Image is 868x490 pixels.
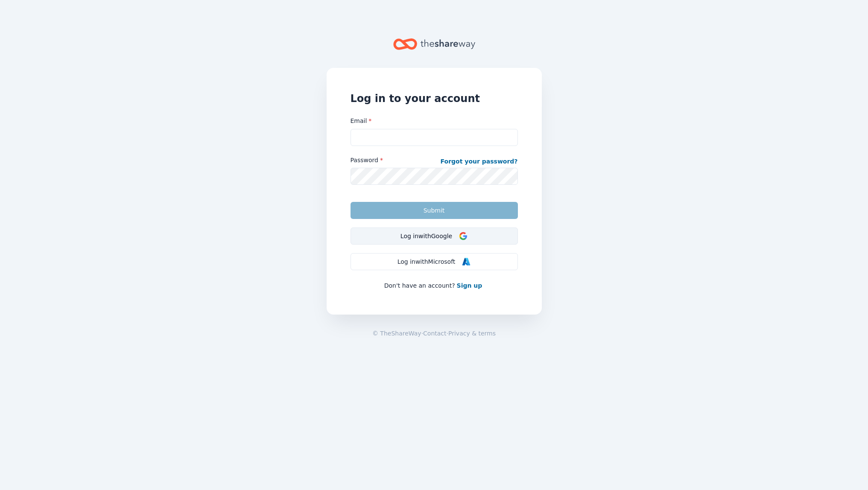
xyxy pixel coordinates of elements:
span: © TheShareWay [372,330,421,337]
a: Sign up [457,282,482,289]
a: Home [393,34,475,54]
a: Privacy & terms [448,328,496,338]
span: · · [372,328,496,338]
button: Log inwithGoogle [351,227,518,245]
img: Microsoft Logo [462,257,471,266]
a: Contact [423,328,446,338]
button: Log inwithMicrosoft [351,253,518,270]
label: Password [351,156,383,165]
img: Google Logo [459,232,468,240]
h1: Log in to your account [351,92,518,105]
a: Forgot your password? [441,156,518,168]
span: Don ' t have an account? [384,282,455,289]
label: Email [351,117,372,125]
